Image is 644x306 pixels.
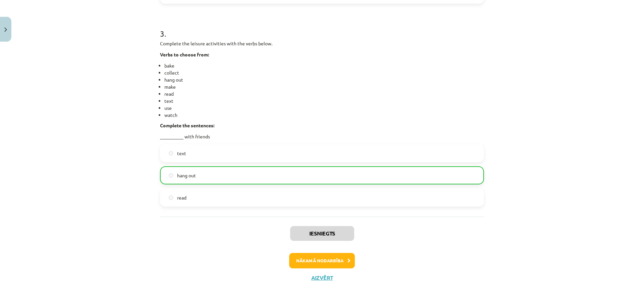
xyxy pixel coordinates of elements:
span: read [177,194,186,201]
strong: Complete the sentences: [160,122,214,128]
li: collect [164,69,484,76]
li: read [164,90,484,97]
li: watch [164,112,484,119]
input: text [169,151,173,156]
button: Nākamā nodarbība [289,253,355,268]
p: Complete the leisure activities with the verbs below. [160,40,484,47]
span: text [177,150,186,157]
p: __________ with friends [160,133,484,140]
li: text [164,97,484,104]
li: make [164,83,484,90]
h1: 3 . [160,17,484,38]
input: read [169,195,173,200]
li: bake [164,62,484,69]
li: use [164,104,484,112]
button: Aizvērt [309,274,335,281]
img: icon-close-lesson-0947bae3869378f0d4975bcd49f059093ad1ed9edebbc8119c70593378902aed.svg [4,28,7,32]
strong: Verbs to choose from: [160,51,209,57]
li: hang out [164,76,484,83]
span: hang out [177,172,196,179]
input: hang out [169,173,173,178]
button: Iesniegts [290,226,354,241]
